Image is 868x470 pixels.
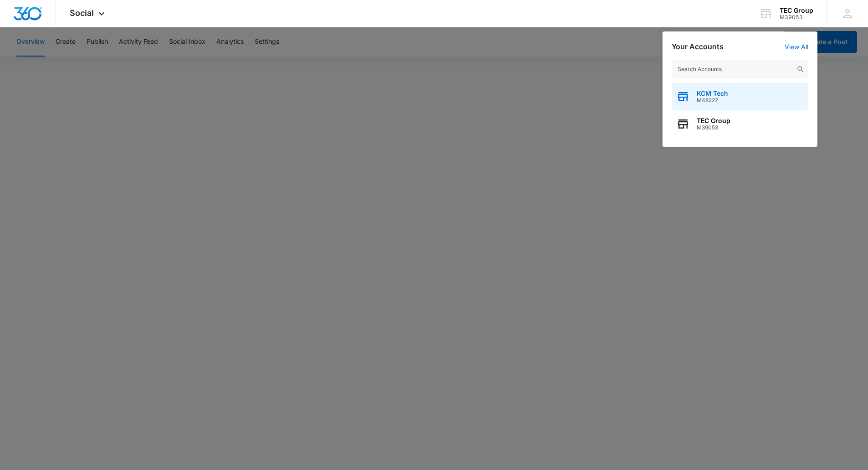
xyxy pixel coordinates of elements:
span: KCM Tech [697,90,728,97]
div: account name [780,7,813,14]
button: TEC GroupM39053 [672,110,808,138]
button: KCM TechM48222 [672,83,808,110]
span: M39053 [697,124,730,131]
h2: Your Accounts [672,42,724,51]
div: account id [780,14,813,21]
a: View All [785,43,808,51]
span: M48222 [697,97,728,103]
span: Social [70,8,94,18]
input: Search Accounts [672,60,808,78]
span: TEC Group [697,117,730,124]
